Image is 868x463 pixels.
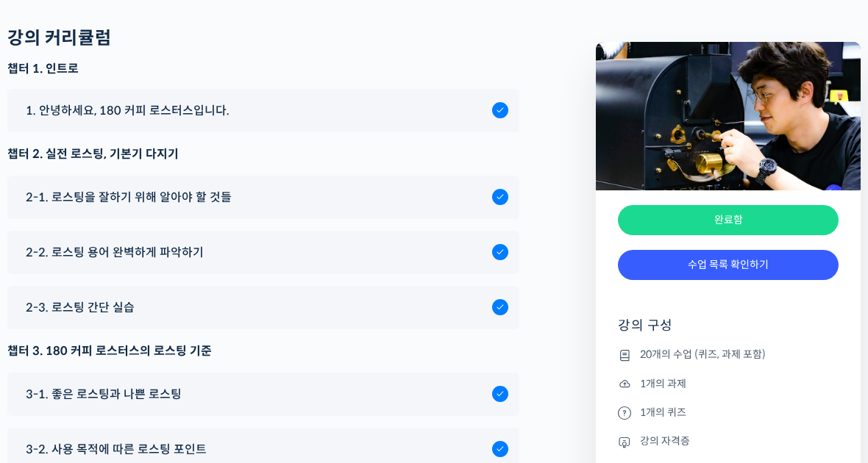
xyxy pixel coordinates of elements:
a: 2-3. 로스팅 간단 실습 [18,298,508,317]
span: 2-3. 로스팅 간단 실습 [26,298,135,317]
li: 강의 자격증 [618,433,839,451]
span: 3-1. 좋은 로스팅과 나쁜 로스팅 [26,384,182,404]
a: 대화 [97,341,190,378]
div: 챕터 3. 180 커피 로스터스의 로스팅 기준 [7,341,519,361]
li: 1개의 퀴즈 [618,403,839,421]
div: 챕터 2. 실전 로스팅, 기본기 다지기 [7,144,519,164]
a: 2-2. 로스팅 용어 완벽하게 파악하기 [18,243,508,262]
span: 홈 [46,363,55,375]
span: 2-1. 로스팅을 잘하기 위해 알아야 할 것들 [26,187,232,207]
span: 1. 안녕하세요, 180 커피 로스터스입니다. [26,101,230,121]
a: 3-1. 좋은 로스팅과 나쁜 로스팅 [18,384,508,404]
span: 2-2. 로스팅 용어 완벽하게 파악하기 [26,243,204,262]
div: 완료함 [618,205,839,235]
a: 수업 목록 확인하기 [618,250,839,280]
span: 대화 [135,364,152,376]
li: 1개의 과제 [618,375,839,392]
span: 설정 [227,363,245,375]
h3: 챕터 1. 인트로 [7,61,519,77]
span: 3-2. 사용 목적에 따른 로스팅 포인트 [26,439,207,459]
a: 3-2. 사용 목적에 따른 로스팅 포인트 [18,439,508,459]
li: 20개의 수업 (퀴즈, 과제 포함) [618,346,839,364]
a: 홈 [4,341,97,378]
h2: 강의 커리큘럼 [7,28,111,49]
a: 1. 안녕하세요, 180 커피 로스터스입니다. [18,101,508,121]
a: 설정 [190,341,282,378]
h4: 강의 구성 [618,317,839,346]
a: 2-1. 로스팅을 잘하기 위해 알아야 할 것들 [18,187,508,207]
